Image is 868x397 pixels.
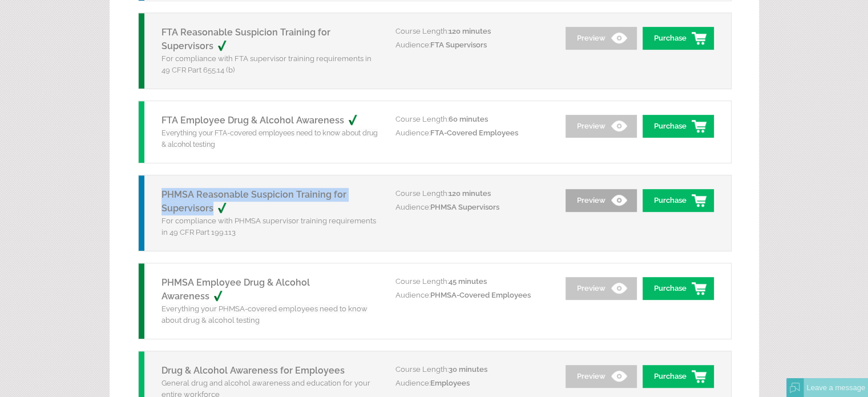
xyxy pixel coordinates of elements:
[643,277,714,300] a: Purchase
[162,115,370,126] a: FTA Employee Drug & Alcohol Awareness
[162,277,310,302] a: PHMSA Employee Drug & Alcohol Awareness
[162,54,372,74] span: For compliance with FTA supervisor training requirements in 49 CFR Part 655.14 (b)
[430,41,487,49] span: FTA Supervisors
[162,304,368,324] span: Everything your PHMSA-covered employees need to know about drug & alcohol testing
[395,187,550,200] p: Course Length:
[566,115,637,138] a: Preview
[804,378,868,397] div: Leave a message
[395,376,550,390] p: Audience:
[449,27,491,35] span: 120 minutes
[430,291,531,299] span: PHMSA-Covered Employees
[643,27,714,50] a: Purchase
[430,129,518,137] span: FTA-Covered Employees
[162,129,378,149] span: Everything your FTA-covered employees need to know about drug & alcohol testing
[643,189,714,212] a: Purchase
[162,189,346,214] a: PHMSA Reasonable Suspicion Training for Supervisors
[395,113,550,126] p: Course Length:
[449,189,491,198] span: 120 minutes
[566,365,637,388] a: Preview
[395,126,550,140] p: Audience:
[790,383,800,393] img: Offline
[566,277,637,300] a: Preview
[395,275,550,288] p: Course Length:
[449,115,488,123] span: 60 minutes
[162,27,330,51] a: FTA Reasonable Suspicion Training for Supervisors
[395,38,550,52] p: Audience:
[430,379,470,387] span: Employees
[395,200,550,214] p: Audience:
[449,277,487,286] span: 45 minutes
[162,365,345,376] a: Drug & Alcohol Awareness for Employees
[566,189,637,212] a: Preview
[395,25,550,38] p: Course Length:
[430,203,499,211] span: PHMSA Supervisors
[395,363,550,376] p: Course Length:
[643,115,714,138] a: Purchase
[395,288,550,302] p: Audience:
[643,365,714,388] a: Purchase
[449,365,487,374] span: 30 minutes
[162,215,378,238] p: For compliance with PHMSA supervisor training requirements in 49 CFR Part 199.113
[566,27,637,50] a: Preview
